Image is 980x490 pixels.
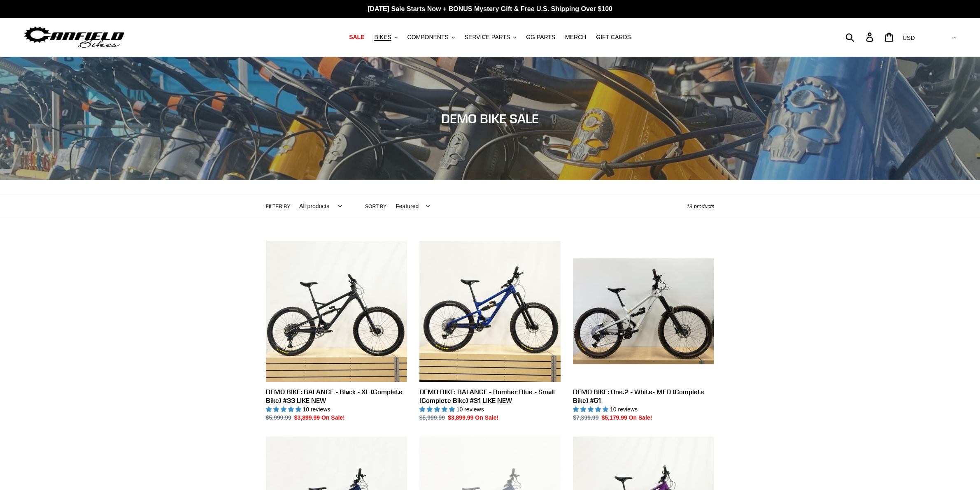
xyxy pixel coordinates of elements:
span: GG PARTS [526,34,555,41]
a: GIFT CARDS [592,32,635,43]
a: MERCH [561,32,590,43]
span: MERCH [565,34,586,41]
button: BIKES [370,32,401,43]
span: DEMO BIKE SALE [441,111,539,126]
a: SALE [345,32,368,43]
input: Search [850,28,871,46]
span: 19 products [687,203,715,209]
img: Canfield Bikes [23,24,126,50]
span: BIKES [374,34,391,41]
button: COMPONENTS [403,32,459,43]
label: Filter by [266,203,291,210]
span: COMPONENTS [407,34,449,41]
span: SERVICE PARTS [465,34,510,41]
a: GG PARTS [522,32,559,43]
label: Sort by [365,203,386,210]
span: SALE [349,34,364,41]
button: SERVICE PARTS [461,32,520,43]
span: GIFT CARDS [596,34,631,41]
